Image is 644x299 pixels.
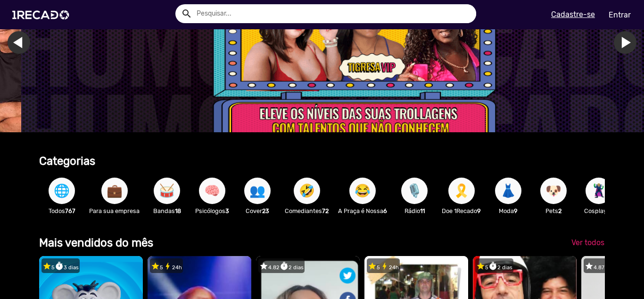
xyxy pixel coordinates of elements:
button: 💼 [101,178,128,204]
u: Cadastre-se [551,10,595,19]
b: 23 [262,207,269,214]
button: 🥁 [154,178,180,204]
b: Categorias [39,154,95,168]
button: 👥 [244,178,271,204]
p: Bandas [149,206,185,215]
span: 🌐 [54,178,70,204]
b: 72 [322,207,329,214]
button: 👗 [495,178,521,204]
button: 🐶 [540,178,567,204]
button: 🎗️ [448,178,475,204]
b: 11 [420,207,425,214]
button: 🧠 [199,178,225,204]
p: Cosplay [581,206,617,215]
b: 2 [558,207,561,214]
p: Psicólogos [194,206,230,215]
b: Mais vendidos do mês [39,236,153,249]
mat-icon: Example home icon [181,8,192,19]
span: 🦹🏼‍♀️ [591,178,607,204]
span: 🥁 [159,178,175,204]
button: Example home icon [178,5,194,21]
b: 6 [383,207,387,214]
p: Cover [239,206,275,215]
span: 🎙️ [406,178,422,204]
button: 🌐 [49,178,75,204]
input: Pesquisar... [190,4,476,23]
p: Comediantes [285,206,329,215]
span: 🐶 [545,178,561,204]
p: A Praça é Nossa [338,206,387,215]
span: 🧠 [204,178,220,204]
p: Para sua empresa [89,206,140,215]
span: 👗 [500,178,516,204]
button: 🤣 [294,178,320,204]
span: 💼 [107,178,123,204]
span: 😂 [355,178,371,204]
button: 🦹🏼‍♀️ [586,178,612,204]
p: Todos [44,206,80,215]
p: Rádio [396,206,432,215]
b: 9 [477,207,481,214]
span: 🎗️ [454,178,470,204]
b: 18 [175,207,181,214]
p: Moda [490,206,526,215]
span: 👥 [249,178,265,204]
p: Pets [536,206,571,215]
b: 767 [65,207,75,214]
a: Entrar [603,7,637,23]
span: Ver todos [571,238,604,247]
button: 😂 [349,178,376,204]
button: 🎙️ [401,178,428,204]
b: 3 [225,207,229,214]
p: Doe 1Recado [442,206,481,215]
a: Ir para o slide anterior [29,31,51,54]
span: 🤣 [299,178,315,204]
b: 9 [514,207,518,214]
